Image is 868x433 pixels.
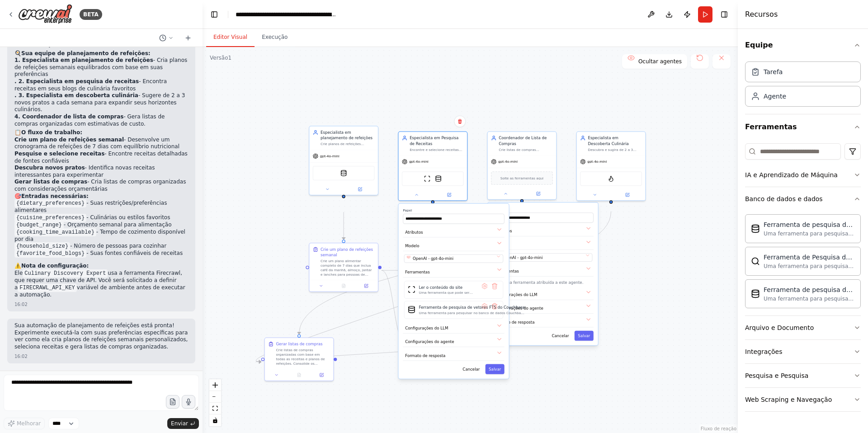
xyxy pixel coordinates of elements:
font: Uma ferramenta para pesquisar no banco de dados Weaviate informações relevantes sobre documentos ... [764,296,854,324]
font: - Desenvolve um cronograma de refeições de 7 dias com equilíbrio nutricional [14,136,179,150]
font: Sua equipe de planejamento de refeições: [21,50,151,56]
button: Banco de dados e dados [745,187,861,211]
font: Editor Visual [213,34,247,40]
button: Abrir no painel lateral [612,192,643,198]
font: 🎯 [14,193,21,199]
font: Ferramentas [405,270,429,274]
img: Ferramenta de pesquisa de vetores FTS do Couchbase [751,224,760,233]
font: BETA [83,11,99,18]
font: Banco de dados e dados [745,195,823,202]
button: Nenhuma saída disponível [287,372,311,378]
font: 4. Coordenador de lista de compras [14,113,123,120]
button: Nenhuma saída disponível [332,282,355,289]
font: Uma ferramenta para pesquisar no banco de dados Couchbase informações relevantes sobre documentos... [764,231,854,259]
font: Modelo [405,244,419,248]
font: usa a ferramenta Firecrawl, que requer uma chave de API. Você será solicitado a definir a [14,270,182,291]
img: Ferramenta de pesquisa de vetores FTS do Couchbase [408,306,415,313]
font: Pesquise e selecione receitas [14,151,104,157]
button: Pesquisa e Pesquisa [745,364,861,387]
button: Ferramenta de exclusão [490,284,500,294]
font: Ferramenta de pesquisa de vetores Weaviate [764,286,853,302]
font: Crie um plano de refeições semanal [321,247,373,257]
font: - Cria listas de compras organizadas com considerações orçamentárias [14,179,186,192]
button: Modelo [492,240,594,250]
font: OpenAI - gpt-4o-mini [502,255,542,260]
button: Carregar arquivos [166,395,179,409]
font: Descubra novos pratos [14,165,85,171]
font: Especialista em planejamento de refeições [321,130,373,140]
button: Modelo [403,241,504,251]
button: Cancelar [548,331,572,341]
font: Crie um plano alimentar completo de 7 dias que inclua café da manhã, almoço, jantar e lanches par... [321,259,374,321]
font: - Suas fontes confiáveis ​​de receitas [86,250,183,256]
button: Configurações do agente [403,337,504,347]
font: . 2. Especialista em pesquisa de receitas [14,78,139,85]
button: Excluir nó [454,116,466,127]
font: Atributos [405,230,423,235]
font: Sua automação de planejamento de refeições está pronta! Experimente executá-la com suas preferênc... [14,322,188,350]
button: Web Scraping e Navegação [745,388,861,411]
font: Web Scraping e Navegação [745,396,832,403]
g: Edge from 55677fae-007a-4806-8c7c-3b74b90d5f17 to c779045a-564d-44c9-88da-ba2e6caa1953 [382,268,403,273]
font: Crie listas de compras completas e organizadas com base no plano alimentar semanal e nas receitas... [499,148,551,201]
font: Gerar listas de compras [14,179,87,185]
font: - Gera listas de compras organizadas com estimativas de custo. [14,113,165,127]
font: Ferramentas [745,122,797,131]
font: gpt-4o-mini [498,160,518,164]
div: Crie um plano de refeições semanalCrie um plano alimentar completo de 7 dias que inclua café da m... [309,243,378,292]
div: Controles do React Flow [209,379,221,426]
font: Equipe [745,41,773,49]
font: Execução [262,34,288,40]
button: Integrações [745,340,861,363]
button: Configurar ferramenta [480,284,490,294]
font: - Suas restrições/preferências alimentares [14,200,167,213]
button: Formato de resposta [492,317,594,327]
code: {cooking_time_available} [14,228,96,236]
font: Ferramentas [494,269,519,273]
font: Nota de configuração: [21,263,89,269]
div: Especialista em Pesquisa de ReceitasEncontre e selecione receitas de {favorite_food_blogs} e font... [398,132,467,201]
button: Ferramentas [492,266,594,277]
font: Crie listas de compras organizadas com base em todas as receitas e planos de refeições. Consolide... [276,348,329,410]
button: Clique para falar sobre sua ideia de automação [182,395,195,409]
font: Configurações do agente [405,339,454,344]
div: Coordenador de Lista de ComprasCrie listas de compras completas e organizadas com base no plano a... [487,132,557,200]
code: {favorite_food_blogs} [14,249,86,258]
font: gpt-4o-mini [320,154,340,158]
button: Configurações do LLM [492,290,594,300]
code: {household_size} [14,242,70,250]
button: vista de ajuste [209,403,221,414]
font: Coordenador de Lista de Compras [499,136,547,146]
font: 16:02 [14,302,28,307]
span: OpenAI - gpt-4o-mini [413,256,453,261]
button: Abrir no painel lateral [344,186,376,193]
button: alternar interatividade [209,414,221,426]
button: Cancelar [459,364,483,374]
nav: migalhas de pão [236,10,337,19]
font: O fluxo de trabalho: [21,129,82,136]
img: Ferramenta de site de raspagem [408,286,415,293]
font: Pesquisa e Pesquisa [745,372,808,379]
img: Ferramenta de site de raspagem [424,175,431,182]
font: Tarefa [764,68,783,75]
div: Gerar listas de comprasCrie listas de compras organizadas com base em todas as receitas e planos ... [264,337,334,381]
div: Equipe [745,58,861,114]
button: diminuir o zoom [209,391,221,403]
font: 📋 [14,129,21,136]
button: OpenAI - gpt-4o-mini [493,253,592,261]
font: Especialista em Descoberta Culinária [588,136,628,146]
font: Ocultar agentes [638,58,682,65]
button: IA e Aprendizado de Máquina [745,163,861,187]
button: Ocultar barra lateral direita [718,8,731,21]
button: Equipe [745,33,861,58]
font: Configurações do agente [494,306,543,311]
font: Salvar [489,367,501,372]
code: FIRECRAWL_API_KEY [18,284,76,292]
font: Cancelar [462,367,480,372]
button: Abrir no painel lateral [523,190,554,197]
font: 1 [228,55,232,61]
font: Solte as ferramentas aqui [500,176,543,180]
code: Culinary Discovery Expert [23,269,108,278]
font: Encontre e selecione receitas de {favorite_food_blogs} e fontes culinárias confiáveis ​​que atend... [410,148,462,196]
code: {dietary_preferences} [14,199,86,207]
